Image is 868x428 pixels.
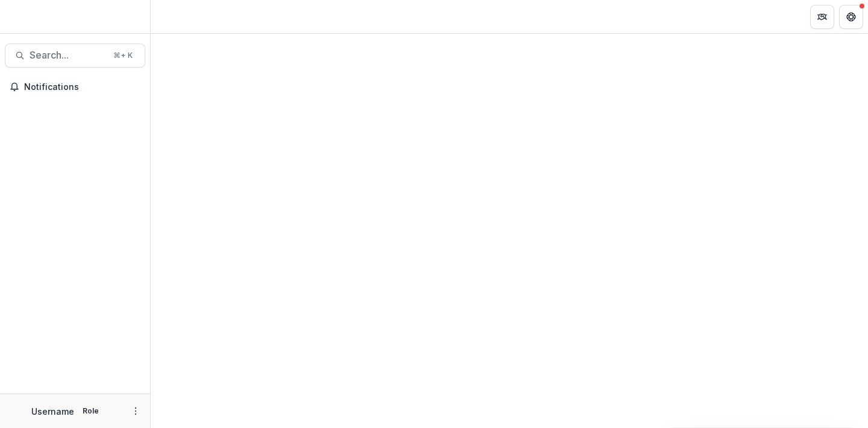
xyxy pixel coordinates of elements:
[79,406,102,417] p: Role
[5,43,145,68] button: Search...
[111,49,135,62] div: ⌘ + K
[30,50,106,61] span: Search...
[839,5,863,29] button: Get Help
[810,5,834,29] button: Partners
[24,82,140,92] span: Notifications
[5,77,145,97] button: Notifications
[128,404,143,418] button: More
[31,405,74,418] p: Username
[156,8,207,25] nav: breadcrumb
